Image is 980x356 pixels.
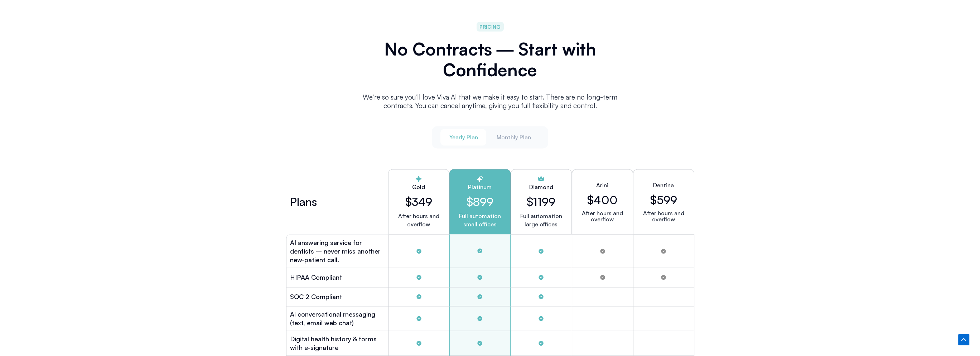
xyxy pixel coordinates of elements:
span: Monthly Plan [496,133,531,141]
p: Full automation large offices [520,212,562,228]
span: PRICING [479,23,501,31]
h2: Plans [290,197,317,206]
p: Full automation small offices [455,212,505,228]
h2: $400 [587,193,618,207]
h2: $349 [394,195,443,208]
h2: Gold [394,183,443,191]
h2: Platinum [455,183,505,191]
p: After hours and overflow [639,210,688,222]
h2: Diamond [529,183,553,191]
h2: AI answering service for dentists – never miss another new‑patient call. [290,238,385,264]
p: After hours and overflow [394,212,443,228]
h2: $899 [455,195,505,208]
span: Yearly Plan [449,133,478,141]
p: After hours and overflow [578,210,627,222]
h2: No Contracts ― Start with Confidence [354,39,626,80]
h2: Arini [596,181,608,189]
h2: Dentina [653,181,674,189]
p: We’re so sure you’ll love Viva Al that we make it easy to start. There are no long-term contracts... [354,93,626,110]
h2: Digital health history & forms with e-signature [290,335,385,352]
h2: SOC 2 Compliant [290,292,342,301]
h2: $599 [650,193,677,207]
h2: Al conversational messaging (text, email web chat) [290,310,385,327]
h2: $1199 [527,195,555,208]
h2: HIPAA Compliant [290,273,342,282]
